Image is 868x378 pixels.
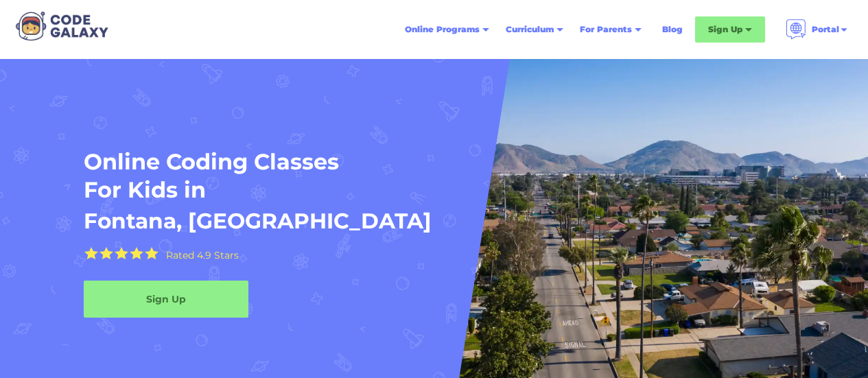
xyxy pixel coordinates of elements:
[130,247,143,260] img: Yellow Star - the Code Galaxy
[580,23,632,36] div: For Parents
[145,247,159,260] img: Yellow Star - the Code Galaxy
[405,23,480,36] div: Online Programs
[84,281,248,318] a: Sign Up
[84,147,677,204] h1: Online Coding Classes For Kids in
[654,17,691,42] a: Blog
[166,250,239,260] div: Rated 4.9 Stars
[84,292,248,306] div: Sign Up
[84,247,98,260] img: Yellow Star - the Code Galaxy
[84,207,432,235] h1: Fontana, [GEOGRAPHIC_DATA]
[812,23,839,36] div: Portal
[506,23,554,36] div: Curriculum
[708,23,742,36] div: Sign Up
[99,247,113,260] img: Yellow Star - the Code Galaxy
[115,247,128,260] img: Yellow Star - the Code Galaxy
